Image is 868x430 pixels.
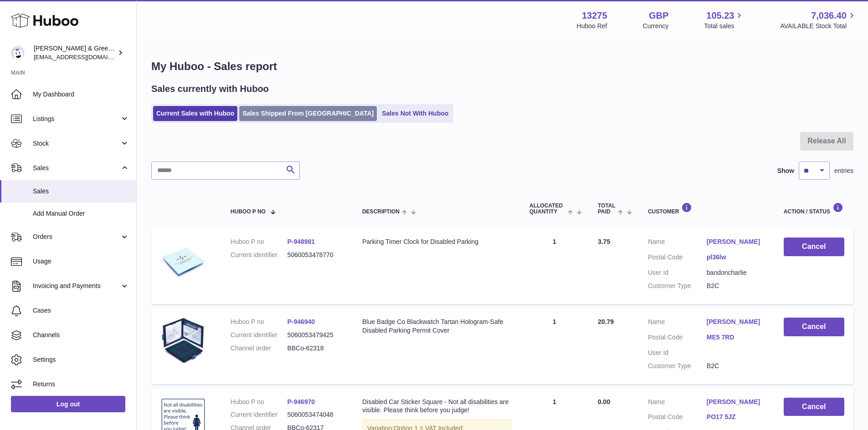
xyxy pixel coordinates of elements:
a: 105.23 Total sales [704,10,745,30]
span: entries [834,167,853,175]
span: Huboo P no [231,209,266,215]
dt: Huboo P no [231,398,288,406]
a: Sales Not With Huboo [379,106,452,121]
a: P-948981 [287,238,315,245]
div: Action / Status [784,202,844,215]
span: Sales [33,164,120,172]
dd: 5060053474048 [287,410,344,419]
dd: 5060053478770 [287,251,344,259]
button: Cancel [784,398,844,416]
dt: Channel order [231,344,288,353]
a: Current Sales with Huboo [153,106,237,121]
strong: GBP [649,10,668,22]
a: P-946940 [287,318,315,325]
span: ALLOCATED Quantity [529,203,565,215]
div: Disabled Car Sticker Square - Not all disabilities are visible. Please think before you judge! [362,398,511,415]
dt: Current identifier [231,331,288,339]
label: Show [777,167,794,175]
dd: 5060053479425 [287,331,344,339]
span: Returns [33,380,129,389]
dt: Postal Code [648,253,707,264]
a: [PERSON_NAME] [707,398,765,406]
span: Orders [33,233,120,241]
span: 20.79 [598,318,614,325]
span: Usage [33,257,129,266]
span: 7,036.40 [811,10,847,22]
dt: Huboo P no [231,318,288,326]
dd: bandoncharlie [707,268,765,277]
div: Currency [643,22,669,30]
span: My Dashboard [33,90,129,99]
h2: Sales currently with Huboo [151,83,269,95]
strong: 13275 [582,10,607,22]
span: Total paid [598,203,616,215]
span: 0.00 [598,398,610,405]
a: P-946970 [287,398,315,405]
td: 1 [520,228,589,304]
dd: BBCo-62318 [287,344,344,353]
dt: Customer Type [648,362,707,370]
div: Huboo Ref [577,22,607,30]
dt: User Id [648,349,707,357]
div: [PERSON_NAME] & Green Ltd [34,44,116,61]
span: Invoicing and Payments [33,282,120,290]
dd: B2C [707,362,765,370]
a: Log out [11,396,125,412]
dt: User Id [648,268,707,277]
button: Cancel [784,318,844,336]
img: internalAdmin-13275@internal.huboo.com [11,46,25,60]
span: 3.75 [598,238,610,245]
span: Sales [33,187,129,196]
dt: Name [648,238,707,248]
h1: My Huboo - Sales report [151,59,853,74]
dt: Current identifier [231,251,288,259]
a: ME5 7RD [707,333,765,342]
button: Cancel [784,238,844,256]
div: Customer [648,202,765,215]
span: Cases [33,306,129,315]
span: 105.23 [706,10,734,22]
span: Listings [33,115,120,123]
span: Description [362,209,400,215]
a: Sales Shipped From [GEOGRAPHIC_DATA] [239,106,377,121]
img: $_57.JPG [160,238,206,283]
a: [PERSON_NAME] [707,318,765,326]
td: 1 [520,309,589,384]
a: pl36lw [707,253,765,262]
dt: Huboo P no [231,238,288,246]
span: Add Manual Order [33,209,129,218]
img: $_57.JPG [160,318,206,363]
a: PO17 5JZ [707,413,765,421]
span: AVAILABLE Stock Total [780,22,857,30]
dd: B2C [707,282,765,290]
span: Total sales [704,22,745,30]
span: [EMAIL_ADDRESS][DOMAIN_NAME] [34,53,134,61]
dt: Postal Code [648,413,707,424]
dt: Name [648,398,707,409]
dt: Customer Type [648,282,707,290]
a: [PERSON_NAME] [707,238,765,246]
div: Blue Badge Co Blackwatch Tartan Hologram-Safe Disabled Parking Permit Cover [362,318,511,335]
span: Settings [33,355,129,364]
dt: Name [648,318,707,329]
span: Stock [33,139,120,148]
a: 7,036.40 AVAILABLE Stock Total [780,10,857,30]
dt: Current identifier [231,410,288,419]
span: Channels [33,331,129,339]
dt: Postal Code [648,333,707,344]
div: Parking Timer Clock for Disabled Parking [362,238,511,246]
